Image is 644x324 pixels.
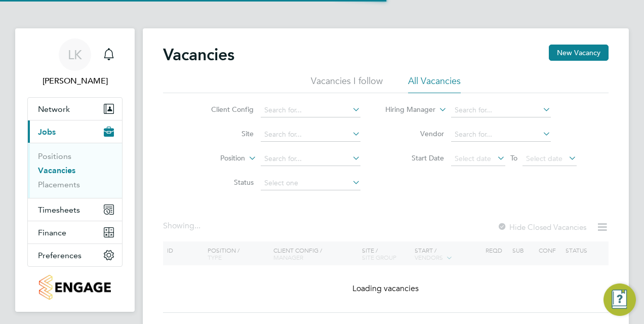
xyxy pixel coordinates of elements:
[261,128,360,142] input: Search for...
[38,205,80,215] span: Timesheets
[261,176,360,190] input: Select one
[526,154,562,163] span: Select date
[28,198,122,221] button: Timesheets
[497,222,586,232] label: Hide Closed Vacancies
[15,28,135,312] nav: Main navigation
[38,166,75,175] a: Vacancies
[68,48,82,61] span: LK
[194,221,200,231] span: ...
[28,120,122,143] button: Jobs
[38,180,80,189] a: Placements
[311,75,383,93] li: Vacancies I follow
[451,128,551,142] input: Search for...
[163,221,203,231] div: Showing
[195,105,254,114] label: Client Config
[28,143,122,198] div: Jobs
[28,244,122,266] button: Preferences
[507,151,520,165] span: To
[27,38,123,87] a: LK[PERSON_NAME]
[195,129,254,138] label: Site
[38,104,70,114] span: Network
[386,129,444,138] label: Vendor
[39,275,110,300] img: countryside-properties-logo-retina.png
[549,45,609,61] button: New Vacancy
[603,283,636,316] button: Engage Resource Center
[408,75,461,93] li: All Vacancies
[195,178,254,187] label: Status
[27,75,123,87] span: Liz Kennedy
[451,103,551,117] input: Search for...
[38,251,82,260] span: Preferences
[38,228,66,237] span: Finance
[261,103,360,117] input: Search for...
[28,221,122,244] button: Finance
[28,98,122,120] button: Network
[27,275,123,300] a: Go to home page
[377,105,435,115] label: Hiring Manager
[38,151,71,161] a: Positions
[187,153,245,164] label: Position
[261,152,360,166] input: Search for...
[163,45,234,65] h2: Vacancies
[455,154,491,163] span: Select date
[38,127,56,137] span: Jobs
[386,153,444,163] label: Start Date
